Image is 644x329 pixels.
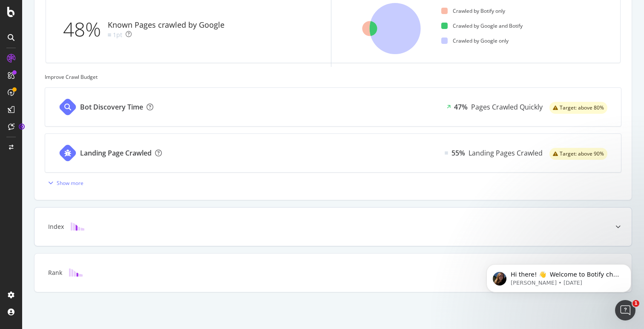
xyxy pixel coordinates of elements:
img: block-icon [69,268,83,277]
img: block-icon [71,222,84,231]
span: Hi there! 👋 Welcome to Botify chat support! Have a question? Reply to this message and our team w... [37,25,145,66]
div: warning label [549,148,607,160]
div: Index [48,222,64,231]
span: 1 [632,300,639,307]
iframe: Intercom live chat [615,300,635,320]
a: Landing Page CrawledEqual55%Landing Pages Crawledwarning label [45,133,621,173]
span: Target: above 90% [560,151,604,156]
p: Message from Laura, sent 4w ago [37,33,147,40]
div: 47% [454,102,468,112]
img: Equal [445,152,448,154]
div: Crawled by Google only [441,37,509,44]
div: Crawled by Google and Botify [441,22,523,29]
div: 1pt [113,31,122,39]
div: 55% [451,148,465,158]
div: Bot Discovery Time [80,102,143,112]
div: Landing Page Crawled [80,148,152,158]
span: Target: above 80% [560,105,604,110]
button: Show more [45,176,83,190]
iframe: Intercom notifications message [474,246,644,306]
a: Bot Discovery Time47%Pages Crawled Quicklywarning label [45,87,621,127]
img: Equal [108,34,111,36]
div: Pages Crawled Quickly [471,102,543,112]
div: 48% [63,15,108,43]
div: warning label [549,102,607,114]
div: Improve Crawl Budget [45,73,621,81]
div: Known Pages crawled by Google [108,20,224,31]
div: Show more [57,179,83,187]
div: Landing Pages Crawled [469,148,543,158]
div: Crawled by Botify only [441,7,505,14]
div: Tooltip anchor [18,123,26,130]
div: Rank [48,268,62,277]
